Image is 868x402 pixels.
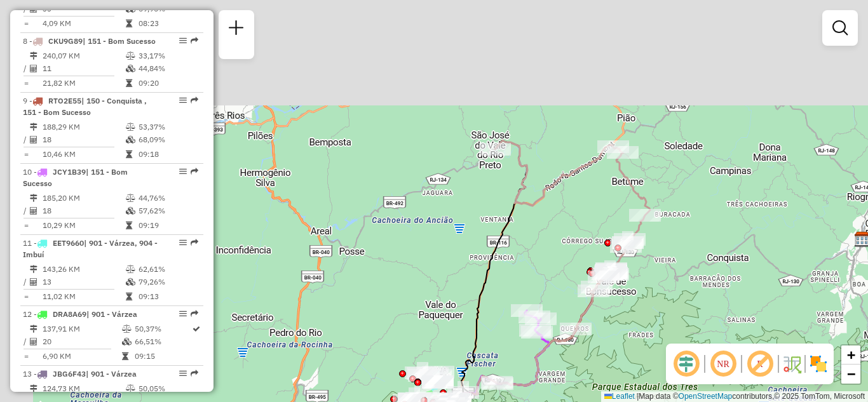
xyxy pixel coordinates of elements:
em: Rota exportada [191,370,198,377]
td: 66,51% [134,335,191,348]
i: Distância Total [30,265,37,273]
i: % de utilização do peso [126,194,135,202]
td: 185,20 KM [42,192,125,204]
td: / [23,276,29,288]
td: 11 [42,62,125,75]
i: % de utilização do peso [126,385,135,392]
i: Tempo total em rota [126,20,132,27]
span: JCY1B39 [53,167,86,177]
i: % de utilização da cubagem [126,278,135,286]
i: Distância Total [30,123,37,131]
span: 9 - [23,96,147,117]
span: CKU9G89 [48,36,83,46]
i: % de utilização do peso [126,123,135,131]
em: Rota exportada [191,168,198,175]
td: 50,05% [138,382,198,395]
td: 18 [42,204,125,217]
span: | 901 - Várzea [86,369,137,379]
td: 62,61% [138,263,198,276]
i: Distância Total [30,385,37,392]
i: % de utilização da cubagem [122,338,132,345]
i: % de utilização da cubagem [126,65,135,72]
td: = [23,290,29,303]
span: | 901 - Várzea [86,309,137,319]
td: 18 [42,133,125,146]
td: 44,84% [138,62,198,75]
em: Opções [179,239,187,246]
span: 11 - [23,238,158,259]
td: 10,29 KM [42,219,125,232]
td: 09:13 [138,290,198,303]
em: Rota exportada [191,97,198,104]
span: Ocultar deslocamento [671,349,702,379]
em: Opções [179,97,187,104]
td: = [23,350,29,363]
td: 21,82 KM [42,77,125,90]
i: Tempo total em rota [126,151,132,158]
i: Total de Atividades [30,136,37,144]
i: % de utilização da cubagem [126,136,135,144]
span: 8 - [23,36,156,46]
i: Tempo total em rota [126,79,132,87]
td: 57,62% [138,204,198,217]
i: % de utilização da cubagem [126,207,135,215]
span: 12 - [23,309,137,319]
td: 188,29 KM [42,121,125,133]
td: 68,09% [138,133,198,146]
td: / [23,62,29,75]
em: Rota exportada [191,310,198,318]
a: Leaflet [604,392,635,401]
td: 20 [42,335,121,348]
span: + [847,347,855,363]
span: EET9660 [53,238,84,248]
em: Opções [179,37,187,44]
em: Opções [179,370,187,377]
td: / [23,204,29,217]
a: Nova sessão e pesquisa [224,15,249,44]
span: JBG6F43 [53,369,86,379]
td: 09:18 [138,148,198,161]
i: Tempo total em rota [122,352,128,360]
em: Rota exportada [191,37,198,44]
td: 44,76% [138,192,198,204]
td: 240,07 KM [42,50,125,62]
td: = [23,77,29,90]
span: Ocultar NR [708,349,738,379]
i: % de utilização do peso [126,52,135,60]
img: Fluxo de ruas [782,354,802,374]
i: Total de Atividades [30,278,37,286]
td: 143,26 KM [42,263,125,276]
span: DRA8A69 [53,309,86,319]
span: 10 - [23,167,128,188]
span: | 151 - Bom Sucesso [23,167,128,188]
td: 137,91 KM [42,323,121,335]
i: Tempo total em rota [126,222,132,229]
td: 6,90 KM [42,350,121,363]
i: % de utilização do peso [122,325,132,333]
i: Distância Total [30,325,37,333]
td: 08:23 [138,17,198,30]
td: 13 [42,276,125,288]
td: 79,26% [138,276,198,288]
img: Exibir/Ocultar setores [808,354,829,374]
div: Map data © contributors,© 2025 TomTom, Microsoft [601,391,868,402]
td: 4,09 KM [42,17,125,30]
td: = [23,17,29,30]
td: = [23,219,29,232]
td: 53,37% [138,121,198,133]
span: Exibir rótulo [745,349,775,379]
span: − [847,366,855,382]
i: Total de Atividades [30,338,37,345]
span: | 901 - Várzea, 904 - Imbuí [23,238,158,259]
i: Rota otimizada [193,325,200,333]
em: Rota exportada [191,239,198,246]
a: Zoom out [841,365,860,384]
span: | 151 - Bom Sucesso [83,36,156,46]
em: Opções [179,168,187,175]
span: | [637,392,639,401]
a: Exibir filtros [827,15,853,41]
td: 09:19 [138,219,198,232]
i: Tempo total em rota [126,293,132,300]
td: 124,73 KM [42,382,125,395]
a: OpenStreetMap [679,392,733,401]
